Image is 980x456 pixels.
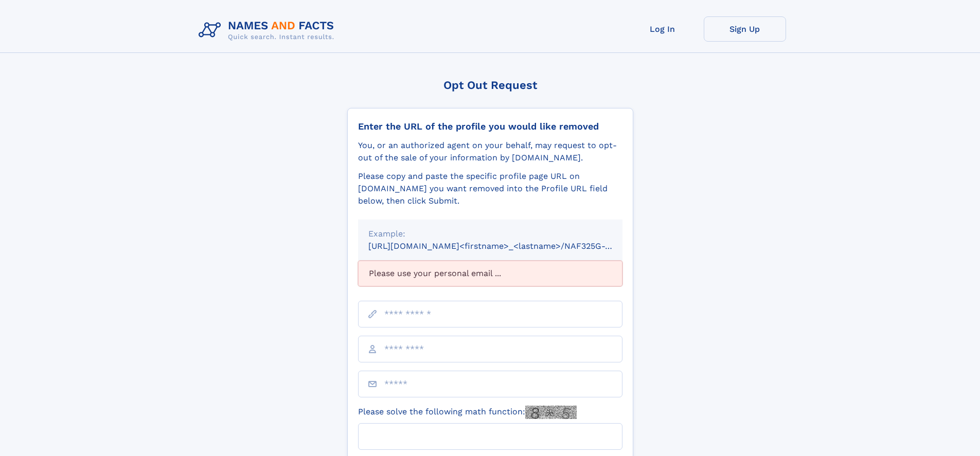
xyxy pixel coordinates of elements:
small: [URL][DOMAIN_NAME]<firstname>_<lastname>/NAF325G-xxxxxxxx [368,241,642,251]
img: Logo Names and Facts [194,16,343,44]
div: Enter the URL of the profile you would like removed [358,121,622,132]
div: Example: [368,228,612,240]
div: Opt Out Request [347,79,633,92]
a: Sign Up [704,16,786,42]
label: Please solve the following math function: [358,406,577,419]
a: Log In [621,16,704,42]
div: Please copy and paste the specific profile page URL on [DOMAIN_NAME] you want removed into the Pr... [358,170,622,207]
div: You, or an authorized agent on your behalf, may request to opt-out of the sale of your informatio... [358,139,622,164]
div: Please use your personal email ... [358,261,622,286]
